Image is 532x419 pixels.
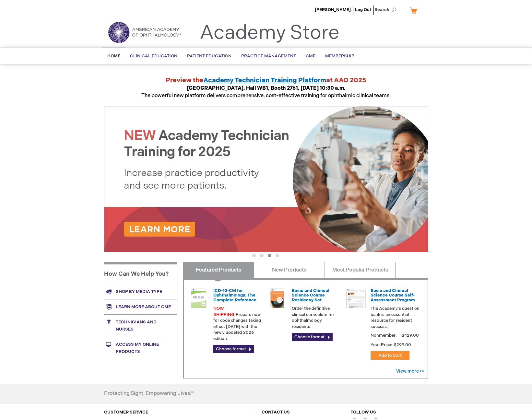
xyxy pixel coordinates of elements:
img: 02850963u_47.png [267,288,287,308]
a: Shop by media type [104,284,177,299]
a: Academy Store [200,21,339,45]
button: 1 of 4 [252,254,256,257]
button: Add to Cart [371,351,409,360]
a: Basic and Clinical Science Course Residency Set [292,288,329,303]
span: The powerful new platform delivers comprehensive, cost-effective training for ophthalmic clinical... [141,85,391,99]
p: The Academy's question bank is an essential resource for resident success. [371,306,420,330]
span: Home [107,53,120,59]
a: [PERSON_NAME] [315,7,351,12]
strong: Your Price: [371,342,392,347]
a: Basic and Clinical Science Course Self-Assessment Program [371,288,415,303]
span: Clinical Education [130,53,177,59]
p: Order the definitive clinical curriculum for ophthalmology residents. [292,306,341,330]
a: Technicians and nurses [104,314,177,337]
strong: [GEOGRAPHIC_DATA], Hall WB1, Booth 2761, [DATE] 10:30 a.m. [187,85,346,91]
strong: Nonmember: [371,332,397,340]
span: Membership [325,53,354,59]
strong: Preview the at AAO 2025 [166,76,366,84]
h1: How Can We Help You? [104,262,177,284]
span: Add to Cart [378,353,402,358]
button: 4 of 4 [276,254,279,257]
img: bcscself_20.jpg [346,288,366,308]
a: ICD-10-CM for Ophthalmology: The Complete Reference [213,288,256,303]
span: $429.00 [401,333,420,338]
a: New Products [254,262,325,278]
a: CUSTOMER SERVICE [104,410,148,415]
a: CONTACT US [262,410,290,415]
button: 2 of 4 [260,254,264,257]
a: Most Popular Products [325,262,396,278]
span: Practice Management [241,53,296,59]
span: Patient Education [187,53,231,59]
a: View more >> [396,368,424,374]
font: NOW SHIPPING: [213,306,236,317]
a: Featured Products [183,262,254,278]
a: Log Out [355,7,371,12]
span: Search [374,3,399,16]
a: Choose format [213,345,254,353]
span: CME [306,53,315,59]
h4: Protecting Sight. Empowering Lives.® [104,391,194,397]
a: Access My Online Products [104,337,177,359]
a: Learn more about CME [104,299,177,314]
img: 0120008u_42.png [189,288,208,308]
a: Academy Technician Training Platform [203,76,326,84]
a: FOLLOW US [350,410,376,415]
p: Prepare now for code changes taking effect [DATE] with the newly updated 2026 edition. [213,306,263,342]
button: 3 of 4 [268,254,271,257]
span: $299.00 [393,342,412,347]
a: Choose format [292,333,333,341]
